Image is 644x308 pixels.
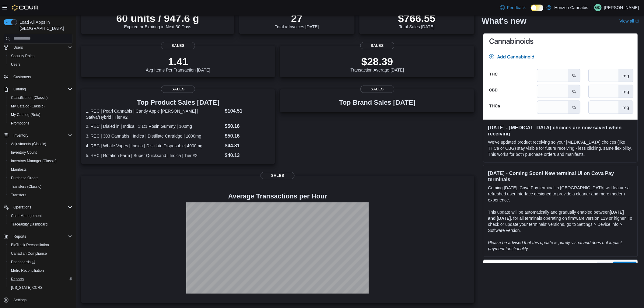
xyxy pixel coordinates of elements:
[9,221,50,228] a: Traceabilty Dashboard
[11,277,24,282] span: Reports
[6,182,75,191] button: Transfers (Classic)
[488,170,633,182] h3: [DATE] - Coming Soon! New terminal UI on Cova Pay terminals
[116,12,199,24] p: 60 units / 947.6 g
[9,149,39,156] a: Inventory Count
[9,157,59,165] a: Inventory Manager (Classic)
[11,260,35,264] span: Dashboards
[1,296,75,304] button: Settings
[13,133,28,138] span: Inventory
[595,4,601,11] span: GD
[86,143,222,149] dt: 4. REC | Whale Vapes | Indica | Distillate Disposable| 4000mg
[11,251,47,256] span: Canadian Compliance
[9,149,72,156] span: Inventory Count
[6,275,75,283] button: Reports
[1,203,75,212] button: Operations
[9,191,72,199] span: Transfers
[6,174,75,182] button: Purchase Orders
[13,87,26,92] span: Catalog
[9,241,51,249] a: BioTrack Reconciliation
[11,86,28,93] button: Catalog
[9,174,41,182] a: Purchase Orders
[11,268,44,273] span: Metrc Reconciliation
[9,52,72,60] span: Security Roles
[6,119,75,128] button: Promotions
[11,204,72,211] span: Operations
[9,120,32,127] a: Promotions
[9,221,72,228] span: Traceabilty Dashboard
[13,45,23,50] span: Users
[11,121,30,126] span: Promotions
[6,266,75,275] button: Metrc Reconciliation
[9,241,72,249] span: BioTrack Reconciliation
[11,204,34,211] button: Operations
[351,55,404,72] div: Transaction Average [DATE]
[9,250,72,257] span: Canadian Compliance
[13,298,26,303] span: Settings
[11,222,47,227] span: Traceabilty Dashboard
[11,296,29,304] a: Settings
[635,19,639,23] svg: External link
[11,176,39,180] span: Purchase Orders
[161,42,195,49] span: Sales
[360,42,394,49] span: Sales
[488,139,633,157] p: We've updated product receiving so your [MEDICAL_DATA] choices (like THCa or CBG) stay visible fo...
[11,73,72,81] span: Customers
[6,110,75,119] button: My Catalog (Beta)
[86,123,222,129] dt: 2. REC | Dialed in | Indica | 1:1:1 Rosin Gummy | 100mg
[591,4,592,11] p: |
[12,5,39,11] img: Cova
[9,267,72,274] span: Metrc Reconciliation
[13,234,26,239] span: Reports
[604,4,639,11] p: [PERSON_NAME]
[86,133,222,139] dt: 3. REC | 303 Cannabis | Indica | Distillate Cartridge | 1000mg
[488,240,622,251] em: Please be advised that this update is purely visual and does not impact payment functionality.
[9,275,72,283] span: Reports
[11,104,45,109] span: My Catalog (Classic)
[9,61,23,68] a: Users
[86,193,470,200] h4: Average Transactions per Hour
[86,99,270,106] h3: Top Product Sales [DATE]
[11,213,42,218] span: Cash Management
[1,85,75,93] button: Catalog
[11,112,40,117] span: My Catalog (Beta)
[6,165,75,174] button: Manifests
[9,111,43,118] a: My Catalog (Beta)
[9,183,44,190] a: Transfers (Classic)
[9,284,72,291] span: Washington CCRS
[482,16,527,26] h2: What's new
[9,52,37,60] a: Security Roles
[86,152,222,159] dt: 5. REC | Rotation Farm | Super Quicksand | Indica | Tier #2
[6,241,75,249] button: BioTrack Reconciliation
[275,12,319,29] div: Total # Invoices [DATE]
[11,142,46,146] span: Adjustments (Classic)
[161,86,195,93] span: Sales
[9,140,49,148] a: Adjustments (Classic)
[1,131,75,140] button: Inventory
[9,140,72,148] span: Adjustments (Classic)
[146,55,210,68] p: 1.41
[498,2,528,14] a: Feedback
[488,184,633,203] p: Coming [DATE], Cova Pay terminal in [GEOGRAPHIC_DATA] will feature a refreshed user interface des...
[11,132,31,139] button: Inventory
[1,43,75,52] button: Users
[9,183,72,190] span: Transfers (Classic)
[13,75,31,79] span: Customers
[261,172,295,179] span: Sales
[116,12,199,29] div: Expired or Expiring in Next 30 Days
[351,55,404,68] p: $28.39
[6,191,75,199] button: Transfers
[225,107,271,115] dd: $104.51
[11,54,34,58] span: Security Roles
[11,73,33,81] a: Customers
[9,284,45,291] a: [US_STATE] CCRS
[9,275,26,283] a: Reports
[398,12,436,24] p: $766.55
[6,220,75,229] button: Traceabilty Dashboard
[9,94,72,101] span: Classification (Classic)
[9,258,38,266] a: Dashboards
[339,99,415,106] h3: Top Brand Sales [DATE]
[6,258,75,266] a: Dashboards
[9,94,50,101] a: Classification (Classic)
[9,111,72,118] span: My Catalog (Beta)
[9,157,72,165] span: Inventory Manager (Classic)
